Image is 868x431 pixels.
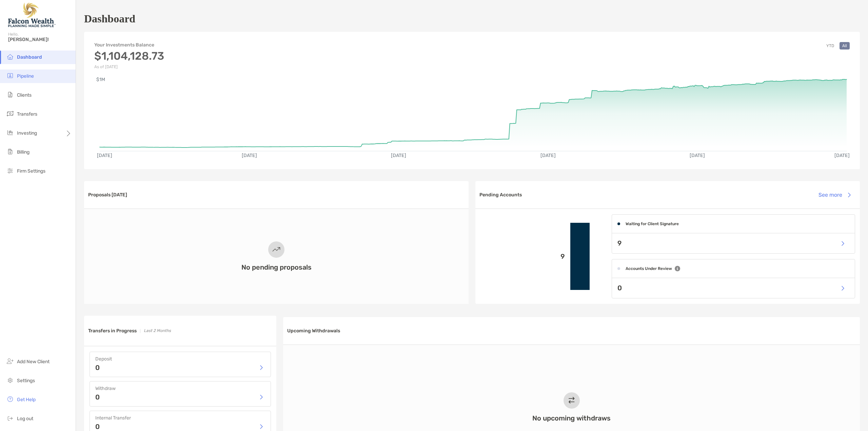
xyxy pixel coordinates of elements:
[17,359,50,365] span: Add New Client
[94,64,164,69] p: As of [DATE]
[144,327,171,335] p: Last 2 Months
[287,328,340,334] h3: Upcoming Withdrawals
[6,395,14,403] img: get-help icon
[17,397,36,403] span: Get Help
[626,221,679,226] h4: Waiting for Client Signature
[6,148,14,156] img: billing icon
[532,414,611,422] h3: No upcoming withdraws
[6,110,14,118] img: transfers icon
[17,54,42,60] span: Dashboard
[241,263,312,271] h3: No pending proposals
[95,394,100,400] p: 0
[6,53,14,61] img: dashboard icon
[541,153,556,158] text: [DATE]
[17,416,33,422] span: Log out
[17,130,37,136] span: Investing
[96,77,105,82] text: $1M
[392,153,407,158] text: [DATE]
[95,415,265,421] h4: Internal Transfer
[617,284,622,292] p: 0
[813,188,856,202] button: See more
[88,192,127,198] h3: Proposals [DATE]
[626,266,672,271] h4: Accounts Under Review
[6,376,14,384] img: settings icon
[836,153,851,158] text: [DATE]
[17,92,32,98] span: Clients
[88,328,137,334] h3: Transfers in Progress
[824,42,837,50] button: YTD
[6,414,14,422] img: logout icon
[95,364,100,371] p: 0
[94,50,164,62] h3: $1,104,128.73
[6,357,14,365] img: add_new_client icon
[17,168,45,174] span: Firm Settings
[479,192,522,198] h3: Pending Accounts
[95,386,265,391] h4: Withdraw
[17,73,34,79] span: Pipeline
[95,356,265,362] h4: Deposit
[17,378,35,384] span: Settings
[8,3,56,27] img: Falcon Wealth Planning Logo
[6,91,14,99] img: clients icon
[6,166,14,175] img: firm-settings icon
[95,423,100,430] p: 0
[617,239,622,248] p: 9
[17,149,29,155] span: Billing
[17,111,37,117] span: Transfers
[6,72,14,80] img: pipeline icon
[94,42,164,48] h4: Your Investments Balance
[97,153,112,158] text: [DATE]
[242,153,257,158] text: [DATE]
[481,252,565,261] p: 9
[8,37,72,42] span: [PERSON_NAME]!
[691,153,706,158] text: [DATE]
[6,129,14,137] img: investing icon
[84,13,135,25] h1: Dashboard
[840,42,850,50] button: All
